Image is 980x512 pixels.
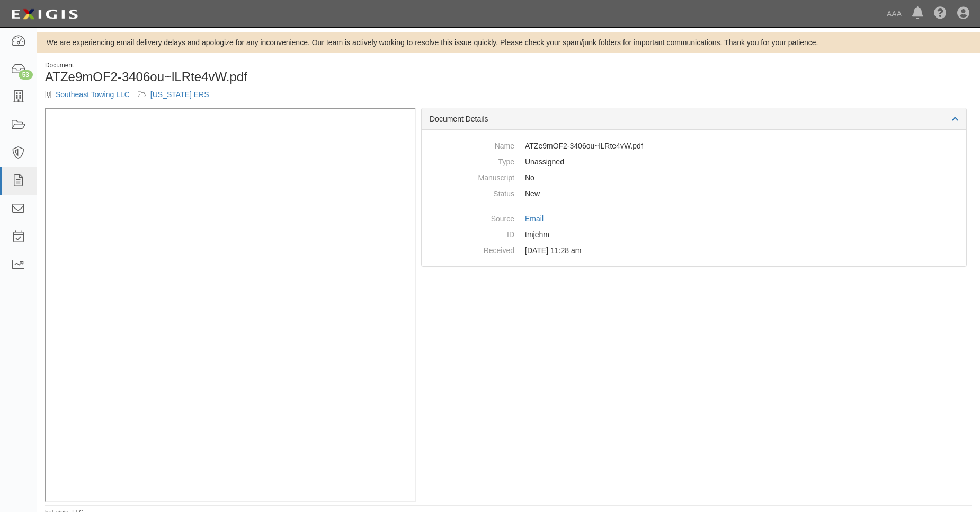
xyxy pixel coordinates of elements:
[430,186,958,202] dd: New
[430,138,958,154] dd: ATZe9mOF2-3406ou~lLRte4vW.pdf
[934,7,947,20] i: Help Center - Complianz
[150,90,209,99] a: [US_STATE] ERS
[430,186,514,199] dt: Status
[430,170,958,186] dd: No
[422,108,966,130] div: Document Details
[430,227,958,242] dd: tmjehm
[430,154,514,167] dt: Type
[56,90,130,99] a: Southeast Towing LLC
[430,170,514,183] dt: Manuscript
[37,37,980,48] div: We are experiencing email delivery delays and apologize for any inconvenience. Our team is active...
[525,214,544,223] a: Email
[430,242,958,258] dd: [DATE] 11:28 am
[430,227,514,240] dt: ID
[430,138,514,151] dt: Name
[881,3,907,24] a: AAA
[45,70,501,84] h1: ATZe9mOF2-3406ou~lLRte4vW.pdf
[8,5,81,24] img: logo-5460c22ac91f19d4615b14bd174203de0afe785f0fc80cf4dbbc73dc1793850b.png
[19,70,33,80] div: 53
[430,242,514,256] dt: Received
[430,154,958,170] dd: Unassigned
[45,61,501,70] div: Document
[430,211,514,224] dt: Source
